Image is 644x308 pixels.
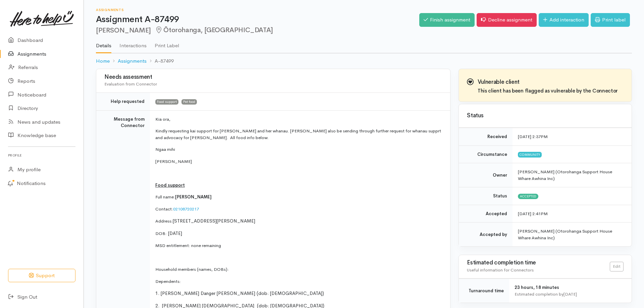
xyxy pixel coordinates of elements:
td: Accepted by [459,223,513,247]
time: [DATE] [563,291,577,297]
td: Turnaround time [459,279,509,303]
div: Estimated completion by [515,291,624,298]
p: Kindly requesting kai support for [PERSON_NAME] and her whanau. [PERSON_NAME] also be sending thr... [155,128,442,141]
h6: Profile [8,151,75,160]
time: [DATE] 2:37PM [518,134,548,139]
span: 23 hours, 18 minutes [515,285,559,290]
span: 1. [PERSON_NAME] Danger [PERSON_NAME] (dob: [DEMOGRAPHIC_DATA]) [155,290,324,296]
span: [PERSON_NAME] [175,194,212,200]
td: Accepted [459,205,513,223]
td: Owner [459,163,513,187]
nav: breadcrumb [96,53,632,69]
span: Accepted [518,194,538,199]
li: A-87499 [147,57,174,65]
span: [PERSON_NAME] (Otorohanga Support House Whare Awhina Inc) [518,169,612,181]
td: [PERSON_NAME] (Otorohanga Support House Whare Awhina Inc) [513,223,632,247]
h3: Needs assessment [104,74,442,80]
td: Status [459,187,513,205]
p: Kia ora, [155,116,442,123]
h2: [PERSON_NAME] [96,26,419,34]
h3: Status [467,113,624,119]
span: Useful information for Connectors [467,267,534,273]
a: 02108720217 [173,206,199,212]
span: Food support [155,99,178,105]
td: Received [459,128,513,146]
p: [PERSON_NAME] [155,158,442,165]
p: Contact: [155,206,442,212]
a: Assignments [118,57,147,65]
a: Edit [610,262,624,271]
p: Ngaa mihi [155,146,442,153]
h3: Vulnerable client [478,79,618,85]
time: [DATE] 2:41PM [518,211,548,217]
h4: This client has been flagged as vulnerable by the Connector [478,88,618,94]
p: DOB: [155,230,442,237]
p: Address: [155,218,442,225]
p: MSD entitlement: none remaining [155,242,442,249]
a: Print label [591,13,630,27]
button: Support [8,269,75,283]
h6: Assignments [96,8,419,12]
span: Ōtorohanga, [GEOGRAPHIC_DATA] [155,26,273,34]
p: Dependents: [155,278,442,285]
span: Pet food [181,99,197,105]
a: Home [96,57,110,65]
td: Circumstance [459,145,513,163]
a: Interactions [119,34,147,53]
span: Food support [155,182,185,188]
h1: Assignment A-87499 [96,15,419,24]
td: Help requested [96,93,150,111]
span: Evaluation from Connector [104,81,157,87]
a: Finish assignment [419,13,475,27]
span: Community [518,152,542,157]
a: Decline assignment [477,13,537,27]
p: Full name: [155,194,442,200]
a: Details [96,34,111,53]
span: [STREET_ADDRESS][PERSON_NAME] [173,218,255,224]
a: Add interaction [539,13,589,27]
a: Print Label [155,34,179,53]
h3: Estimated completion time [467,260,610,266]
span: [DATE] [168,230,182,236]
p: Household members (names, DOBs): [155,266,442,273]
